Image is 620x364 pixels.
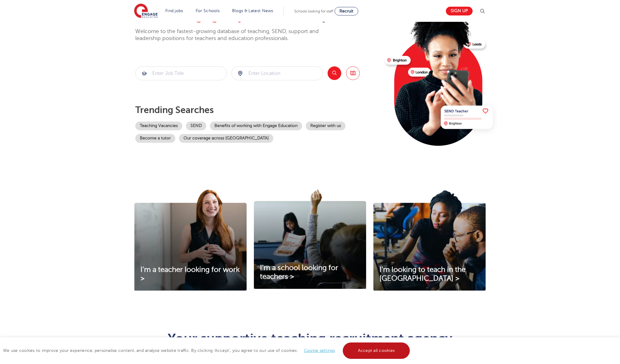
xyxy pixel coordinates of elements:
span: I'm looking to teach in the [GEOGRAPHIC_DATA] > [379,265,466,282]
a: Teaching Vacancies [135,122,182,130]
a: Become a tutor [135,134,175,143]
span: Recruit [339,9,353,13]
div: Submit [231,66,323,80]
a: Our coverage across [GEOGRAPHIC_DATA] [179,134,273,143]
p: Welcome to the fastest-growing database of teaching, SEND, support and leadership positions for t... [135,28,335,42]
a: Benefits of working with Engage Education [210,122,302,130]
img: I'm a school looking for teachers [254,189,366,289]
div: Submit [135,66,227,80]
input: Submit [232,67,323,80]
input: Submit [136,67,227,80]
a: Recruit [335,7,358,15]
a: For Schools [196,8,220,13]
p: Trending searches [135,105,380,115]
a: I'm a teacher looking for work > [134,265,247,283]
span: We use cookies to improve your experience, personalise content, and analyse website traffic. By c... [3,348,411,353]
span: I'm a school looking for teachers > [260,264,338,281]
a: I'm a school looking for teachers > [254,264,366,281]
span: I'm a teacher looking for work > [140,265,240,282]
a: Blogs & Latest News [232,8,273,13]
img: Engage Education [134,4,158,19]
a: Sign up [446,7,473,15]
h1: Your supportive teaching recruitment agency [161,332,459,345]
a: Cookie settings [304,348,335,353]
span: Schools looking for staff [294,9,333,13]
a: Register with us [306,122,345,130]
a: Accept all cookies [343,342,410,359]
a: SEND [186,122,206,130]
a: I'm looking to teach in the [GEOGRAPHIC_DATA] > [373,265,486,283]
img: I'm looking to teach in the UK [373,189,486,291]
img: I'm a teacher looking for work [134,189,247,291]
a: Find jobs [165,8,183,13]
button: Search [328,66,341,80]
